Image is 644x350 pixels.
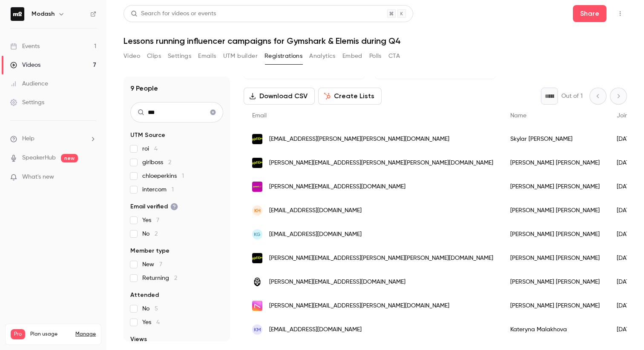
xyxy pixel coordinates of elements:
div: [PERSON_NAME] [PERSON_NAME] [502,175,608,199]
a: Manage [75,331,96,338]
span: roi [142,145,158,153]
img: Modash [11,7,24,21]
button: Emails [198,49,216,63]
button: Create Lists [318,88,382,105]
span: Yes [142,318,160,327]
div: Videos [10,61,40,69]
button: Top Bar Actions [613,7,627,20]
li: help-dropdown-opener [10,134,96,143]
span: 1 [172,187,174,193]
button: Clips [147,49,161,63]
span: 7 [156,217,159,223]
span: 2 [174,275,177,281]
span: girlboss [142,158,171,167]
div: Settings [10,98,44,107]
span: [PERSON_NAME][EMAIL_ADDRESS][PERSON_NAME][DOMAIN_NAME] [269,302,449,310]
div: Kateryna Malakhova [502,318,608,341]
span: Email verified [130,202,178,211]
span: 4 [156,319,160,325]
button: Settings [168,49,191,63]
span: Email [252,113,267,119]
div: Events [10,42,40,51]
span: Name [510,113,526,119]
span: 2 [168,159,171,165]
span: Pro [11,329,25,339]
div: Skylar [PERSON_NAME] [502,127,608,151]
button: Registrations [264,49,302,63]
div: Audience [10,80,48,88]
span: [PERSON_NAME][EMAIL_ADDRESS][PERSON_NAME][PERSON_NAME][DOMAIN_NAME] [269,254,493,263]
div: [PERSON_NAME] [PERSON_NAME] [502,270,608,294]
div: [PERSON_NAME] [PERSON_NAME] [502,222,608,246]
span: [EMAIL_ADDRESS][DOMAIN_NAME] [269,206,362,215]
span: 1 [182,173,184,179]
h1: Lessons running influencer campaigns for Gymshark & Elemis during Q4 [124,36,627,46]
span: UTM Source [130,131,165,139]
span: 4 [154,146,158,152]
button: Download CSV [244,88,315,105]
span: 5 [155,306,158,312]
button: Video [124,49,140,63]
img: riseatseven.com [252,301,262,311]
iframe: Noticeable Trigger [86,174,96,181]
div: [PERSON_NAME] [PERSON_NAME] [502,294,608,318]
span: Returning [142,274,177,282]
img: katkin.com [252,158,262,168]
span: No [142,304,158,313]
button: Share [573,5,607,22]
button: CTA [388,49,400,63]
div: [PERSON_NAME] [PERSON_NAME] [502,199,608,222]
span: No [142,230,158,238]
span: [PERSON_NAME][EMAIL_ADDRESS][PERSON_NAME][PERSON_NAME][DOMAIN_NAME] [269,159,493,168]
div: Search for videos or events [131,9,216,18]
span: Join date [617,113,643,119]
button: Embed [342,49,362,63]
span: chloeperkins [142,172,184,180]
span: What's new [22,173,54,182]
span: Plan usage [30,331,70,338]
span: Yes [142,216,159,225]
span: Views [130,335,147,344]
button: Polls [369,49,382,63]
span: new [61,154,78,162]
div: [PERSON_NAME] [PERSON_NAME] [502,246,608,270]
span: 2 [155,231,158,237]
span: KM [254,326,261,333]
span: 7 [159,262,162,267]
h1: 9 People [130,83,158,94]
span: [EMAIL_ADDRESS][DOMAIN_NAME] [269,325,362,334]
span: [PERSON_NAME][EMAIL_ADDRESS][DOMAIN_NAME] [269,278,405,287]
img: goodad.com.pl [252,182,262,192]
img: katkin.com [252,253,262,263]
span: [EMAIL_ADDRESS][DOMAIN_NAME] [269,230,362,239]
span: Member type [130,247,170,255]
span: KH [254,207,261,214]
span: [EMAIL_ADDRESS][PERSON_NAME][PERSON_NAME][DOMAIN_NAME] [269,135,449,144]
img: katkin.com [252,134,262,144]
div: [PERSON_NAME] [PERSON_NAME] [502,151,608,175]
h6: Modash [32,10,55,18]
p: Out of 1 [561,92,583,100]
button: Clear search [206,105,220,119]
span: New [142,260,162,269]
span: KG [254,230,261,238]
a: SpeakerHub [22,154,56,162]
button: UTM builder [223,49,258,63]
span: [PERSON_NAME][EMAIL_ADDRESS][DOMAIN_NAME] [269,182,405,191]
span: intercom [142,185,174,194]
button: Analytics [309,49,336,63]
span: Attended [130,291,159,299]
span: Help [22,134,34,143]
img: rvlock.com [252,277,262,287]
